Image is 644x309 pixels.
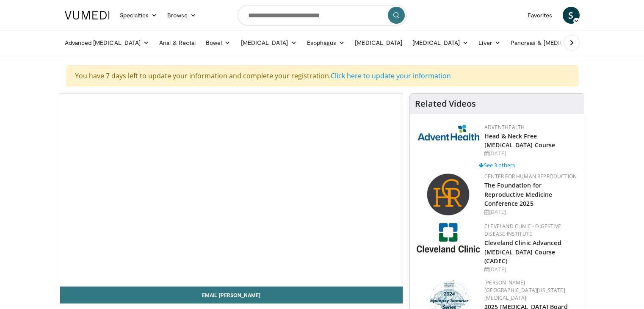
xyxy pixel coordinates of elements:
img: 26c3db21-1732-4825-9e63-fd6a0021a399.jpg.150x105_q85_autocrop_double_scale_upscale_version-0.2.jpg [417,223,480,253]
a: Favorites [522,7,558,24]
div: [DATE] [484,208,577,216]
div: [DATE] [484,150,577,157]
a: AdventHealth [484,124,525,131]
a: Pancreas & [MEDICAL_DATA] [506,34,605,51]
a: [PERSON_NAME][GEOGRAPHIC_DATA][US_STATE][MEDICAL_DATA] [484,279,565,301]
a: See 3 others [479,161,515,169]
a: Head & Neck Free [MEDICAL_DATA] Course [484,132,555,149]
img: c058e059-5986-4522-8e32-16b7599f4943.png.150x105_q85_autocrop_double_scale_upscale_version-0.2.png [426,173,471,217]
a: Specialties [115,7,163,24]
a: Anal & Rectal [154,34,201,51]
a: Browse [162,7,201,24]
h4: Related Videos [415,99,476,109]
a: [MEDICAL_DATA] [350,34,407,51]
a: Cleveland Clinic Advanced [MEDICAL_DATA] Course (CADEC) [484,239,561,265]
img: 5c3c682d-da39-4b33-93a5-b3fb6ba9580b.jpg.150x105_q85_autocrop_double_scale_upscale_version-0.2.jpg [417,124,480,141]
a: Cleveland Clinic - Digestive Disease Institute [484,223,561,237]
a: Bowel [201,34,235,51]
a: [MEDICAL_DATA] [407,34,473,51]
a: Advanced [MEDICAL_DATA] [60,34,155,51]
a: Click here to update your information [331,71,451,80]
input: Search topics, interventions [238,5,407,25]
a: Center for Human Reproduction [484,173,577,180]
a: Esophagus [302,34,350,51]
a: Liver [473,34,505,51]
a: [MEDICAL_DATA] [236,34,302,51]
div: [DATE] [484,266,577,273]
a: The Foundation for Reproductive Medicine Conference 2025 [484,181,552,207]
a: S [563,7,580,24]
video-js: Video Player [60,94,403,287]
img: VuMedi Logo [65,11,110,19]
div: You have 7 days left to update your information and complete your registration. [66,65,578,86]
a: Email [PERSON_NAME] [60,287,403,303]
